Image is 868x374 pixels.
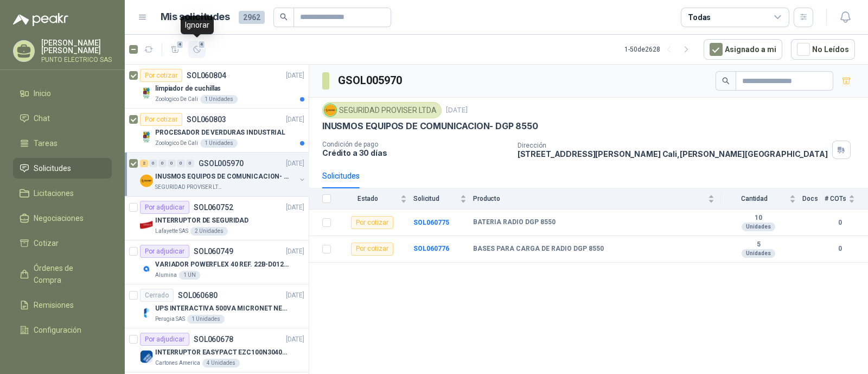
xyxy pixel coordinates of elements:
p: PUNTO ELECTRICO SAS [41,56,112,63]
img: Company Logo [140,262,153,275]
a: CerradoSOL060680[DATE] Company LogoUPS INTERACTIVA 500VA MICRONET NEGRA MARCA: POWEST NICOMARPeru... [125,284,309,328]
img: Logo peakr [13,13,68,26]
div: Cerrado [140,289,174,302]
div: 2 Unidades [190,227,228,236]
b: BASES PARA CARGA DE RADIO DGP 8550 [473,245,604,253]
div: 1 - 50 de 2628 [624,41,695,58]
a: Órdenes de Compra [13,258,112,290]
span: 2962 [239,11,265,24]
p: Crédito a 30 días [322,148,509,157]
div: Por cotizar [351,216,393,229]
button: Asignado a mi [704,39,782,60]
img: Company Logo [140,130,153,143]
span: 4 [198,40,206,49]
a: Licitaciones [13,183,112,204]
img: Company Logo [140,218,153,231]
div: Unidades [742,223,775,231]
p: PROCESADOR DE VERDURAS INDUSTRIAL [155,128,285,138]
div: 0 [186,160,194,167]
b: 0 [825,218,855,228]
b: BATERIA RADIO DGP 8550 [473,218,556,227]
b: SOL060776 [413,245,449,252]
p: [DATE] [446,105,468,116]
div: 4 Unidades [202,359,240,367]
p: SOL060678 [194,335,233,343]
p: Alumina [155,271,177,280]
p: SOL060752 [194,204,233,211]
a: Por adjudicarSOL060749[DATE] Company LogoVARIADOR POWERFLEX 40 REF. 22B-D012N104Alumina1 UN [125,240,309,284]
div: Por cotizar [140,113,182,126]
div: SEGURIDAD PROVISER LTDA [322,102,442,118]
span: Órdenes de Compra [34,262,101,286]
p: [DATE] [286,246,304,257]
a: Por adjudicarSOL060752[DATE] Company LogoINTERRUPTOR DE SEGURIDADLafayette SAS2 Unidades [125,196,309,240]
div: 0 [177,160,185,167]
th: Solicitud [413,188,473,210]
div: Solicitudes [322,170,360,182]
span: Solicitud [413,195,458,202]
b: 5 [721,240,796,249]
img: Company Logo [140,350,153,363]
span: 4 [176,40,184,49]
div: 1 Unidades [200,139,238,148]
p: Zoologico De Cali [155,139,198,148]
p: INTERRUPTOR EASYPACT EZC100N3040C 40AMP 25K SCHNEIDER [155,347,290,358]
div: 0 [158,160,167,167]
p: [DATE] [286,202,304,213]
p: Cartones America [155,359,200,367]
img: Company Logo [140,306,153,319]
p: Perugia SAS [155,315,185,324]
span: Chat [34,112,50,124]
p: [DATE] [286,115,304,125]
div: Todas [688,11,711,23]
a: Chat [13,108,112,129]
p: SOL060804 [187,72,226,79]
a: Configuración [13,320,112,340]
p: SOL060680 [178,291,218,299]
img: Company Logo [140,174,153,187]
th: # COTs [825,188,868,210]
p: INUSMOS EQUIPOS DE COMUNICACION- DGP 8550 [155,172,290,182]
div: 1 Unidades [200,95,238,104]
a: Remisiones [13,295,112,315]
h3: GSOL005970 [338,72,404,89]
a: Por adjudicarSOL060678[DATE] Company LogoINTERRUPTOR EASYPACT EZC100N3040C 40AMP 25K SCHNEIDERCar... [125,328,309,372]
p: INUSMOS EQUIPOS DE COMUNICACION- DGP 8550 [322,121,538,132]
span: Estado [337,195,398,202]
span: Solicitudes [34,162,71,174]
p: GSOL005970 [199,160,244,167]
span: Cotizar [34,237,59,249]
span: Negociaciones [34,212,84,224]
span: Inicio [34,87,51,99]
span: Remisiones [34,299,74,311]
th: Cantidad [721,188,802,210]
a: Inicio [13,83,112,104]
a: Solicitudes [13,158,112,179]
p: limpiador de cuchillas [155,84,221,94]
a: Cotizar [13,233,112,253]
p: Zoologico De Cali [155,95,198,104]
div: Por adjudicar [140,201,189,214]
a: Negociaciones [13,208,112,229]
div: 0 [168,160,176,167]
div: 1 UN [179,271,200,280]
th: Estado [337,188,413,210]
span: search [722,77,730,85]
span: Producto [473,195,706,202]
div: Ignorar [181,16,214,34]
p: [PERSON_NAME] [PERSON_NAME] [41,39,112,54]
div: Por adjudicar [140,245,189,258]
a: SOL060775 [413,219,449,226]
span: # COTs [825,195,846,202]
p: VARIADOR POWERFLEX 40 REF. 22B-D012N104 [155,259,290,270]
div: 0 [149,160,157,167]
th: Producto [473,188,721,210]
th: Docs [802,188,825,210]
span: search [280,13,288,21]
a: Por cotizarSOL060804[DATE] Company Logolimpiador de cuchillasZoologico De Cali1 Unidades [125,65,309,109]
div: Por adjudicar [140,333,189,346]
span: Cantidad [721,195,787,202]
p: Dirección [518,142,828,149]
p: [DATE] [286,290,304,301]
